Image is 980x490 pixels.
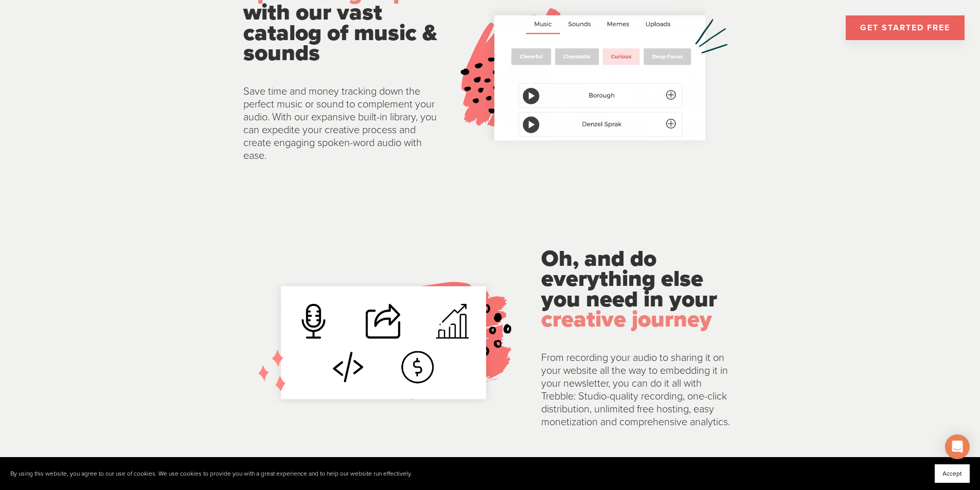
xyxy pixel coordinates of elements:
img: add_music_canvav_gray.png [456,7,737,147]
span: creative journey [541,306,712,333]
div: Open Intercom Messenger [945,434,970,459]
p: From recording your audio to sharing it on your website all the way to embedding it in your newsl... [541,352,737,429]
p: By using this website, you agree to our use of cookies. We use cookies to provide you with a grea... [10,470,412,478]
img: more_than_an_editor_gray.png [243,268,524,419]
a: GET STARTED FREE [846,15,965,40]
p: Oh, and do everything else you need in your [541,249,737,330]
button: Accept [935,464,970,483]
span: Accept [942,470,962,477]
p: Save time and money tracking down the perfect music or sound to complement your audio. With our e... [243,85,439,162]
